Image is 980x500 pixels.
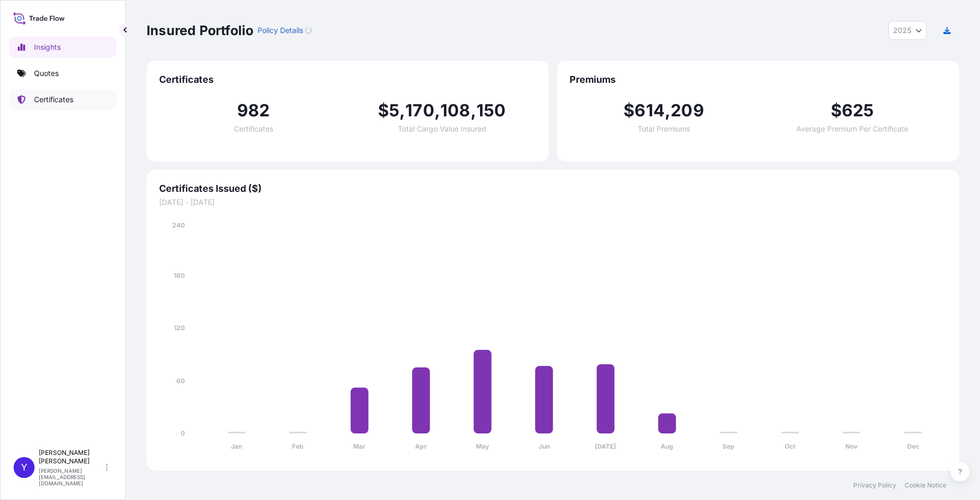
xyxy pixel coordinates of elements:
p: [PERSON_NAME][EMAIL_ADDRESS][DOMAIN_NAME] [39,468,104,486]
a: Insights [9,37,117,58]
span: 5 [389,102,399,119]
tspan: Jun [539,442,550,450]
span: , [471,102,476,119]
a: Cookie Notice [905,481,946,490]
span: Certificates [159,73,536,86]
span: Y [21,462,27,473]
span: Average Premium Per Certificate [796,125,908,133]
span: 209 [671,102,704,119]
span: 150 [476,102,506,119]
span: , [399,102,405,119]
span: $ [378,102,389,119]
span: , [665,102,671,119]
span: $ [623,102,634,119]
button: Year Selector [888,21,927,40]
span: Premiums [570,73,946,86]
span: $ [831,102,842,119]
a: Quotes [9,63,117,84]
tspan: 180 [174,271,185,279]
p: Certificates [34,94,73,105]
div: Loading [305,27,311,34]
span: Certificates [234,125,273,133]
tspan: 60 [176,377,185,385]
button: Loading [305,22,311,39]
a: Privacy Policy [853,481,896,490]
p: [PERSON_NAME] [PERSON_NAME] [39,449,104,465]
span: 108 [440,102,471,119]
span: Total Cargo Value Insured [398,125,486,133]
span: [DATE] - [DATE] [159,197,946,208]
span: 614 [634,102,665,119]
tspan: 0 [181,429,185,437]
p: Policy Details [258,25,303,36]
p: Insured Portfolio [147,22,253,39]
span: 170 [405,102,435,119]
a: Certificates [9,89,117,110]
span: 2025 [893,25,911,36]
tspan: Oct [785,442,796,450]
span: 982 [237,102,270,119]
tspan: Feb [292,442,304,450]
p: Quotes [34,68,59,79]
tspan: Nov [845,442,858,450]
span: 625 [842,102,874,119]
tspan: May [476,442,489,450]
tspan: Sep [722,442,734,450]
tspan: Mar [353,442,365,450]
tspan: 240 [172,221,185,229]
tspan: Apr [415,442,427,450]
tspan: 120 [174,324,185,332]
tspan: Aug [661,442,673,450]
p: Insights [34,42,61,52]
tspan: Jan [231,442,242,450]
span: Total Premiums [638,125,690,133]
span: Certificates Issued ($) [159,182,946,195]
tspan: Dec [907,442,919,450]
span: , [435,102,440,119]
tspan: [DATE] [595,442,616,450]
